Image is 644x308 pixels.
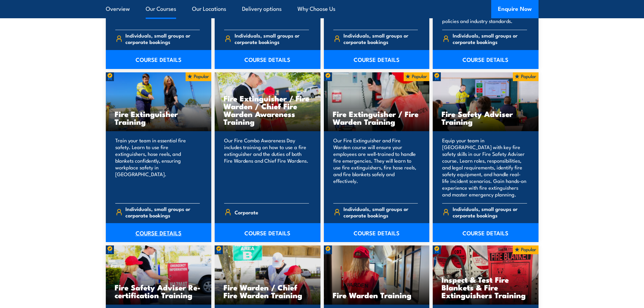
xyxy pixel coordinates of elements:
span: Individuals, small groups or corporate bookings [125,32,200,45]
span: Individuals, small groups or corporate bookings [235,32,309,45]
h3: Fire Extinguisher Training [115,110,203,125]
a: COURSE DETAILS [324,50,430,69]
span: Individuals, small groups or corporate bookings [125,206,200,218]
h3: Inspect & Test Fire Blankets & Fire Extinguishers Training [442,276,530,299]
span: Individuals, small groups or corporate bookings [453,206,527,218]
span: Corporate [235,207,258,217]
a: COURSE DETAILS [433,50,539,69]
p: Equip your team in [GEOGRAPHIC_DATA] with key fire safety skills in our Fire Safety Adviser cours... [442,137,527,198]
p: Our Fire Combo Awareness Day includes training on how to use a fire extinguisher and the duties o... [224,137,309,198]
h3: Fire Warden / Chief Fire Warden Training [223,283,312,299]
a: COURSE DETAILS [106,223,212,242]
a: COURSE DETAILS [433,223,539,242]
span: Individuals, small groups or corporate bookings [343,206,418,218]
a: COURSE DETAILS [106,50,212,69]
h3: Fire Safety Adviser Training [442,110,530,125]
a: COURSE DETAILS [324,223,430,242]
span: Individuals, small groups or corporate bookings [453,32,527,45]
a: COURSE DETAILS [215,50,320,69]
span: Individuals, small groups or corporate bookings [343,32,418,45]
p: Our Fire Extinguisher and Fire Warden course will ensure your employees are well-trained to handl... [333,137,418,198]
h3: Fire Warden Training [333,291,421,299]
h3: Fire Extinguisher / Fire Warden / Chief Fire Warden Awareness Training [223,94,312,125]
p: Train your team in essential fire safety. Learn to use fire extinguishers, hose reels, and blanke... [115,137,200,198]
h3: Fire Safety Adviser Re-certification Training [115,283,203,299]
a: COURSE DETAILS [215,223,320,242]
h3: Fire Extinguisher / Fire Warden Training [333,110,421,125]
